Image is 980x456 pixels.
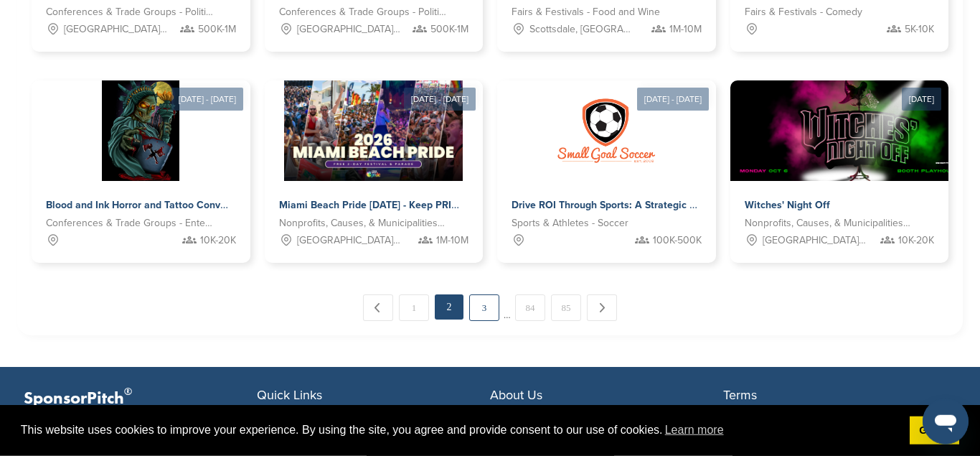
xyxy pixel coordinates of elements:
[21,419,898,441] span: This website uses cookies to improve your experience. By using the site, you agree and provide co...
[515,294,545,321] a: 84
[910,417,959,445] a: dismiss cookie message
[469,294,499,321] a: 3
[64,22,169,37] span: [GEOGRAPHIC_DATA], [GEOGRAPHIC_DATA]
[504,294,511,320] span: …
[490,387,542,403] span: About Us
[723,387,757,403] span: Terms
[24,388,257,409] p: SponsorPitch
[279,215,448,231] span: Nonprofits, Causes, & Municipalities - Diversity, Equity and Inclusion
[902,88,941,111] div: [DATE]
[745,4,862,20] span: Fairs & Festivals - Comedy
[265,57,484,263] a: [DATE] - [DATE] Sponsorpitch & Miami Beach Pride [DATE] - Keep PRIDE Alive Nonprofits, Causes, & ...
[512,199,799,211] span: Drive ROI Through Sports: A Strategic Investment Opportunity
[46,199,415,211] span: Blood and Ink Horror and Tattoo Convention of [GEOGRAPHIC_DATA] Fall 2025
[512,215,628,231] span: Sports & Athletes - Soccer
[556,80,656,181] img: Sponsorpitch &
[669,22,702,37] span: 1M-10M
[297,22,402,37] span: [GEOGRAPHIC_DATA], [GEOGRAPHIC_DATA]
[653,233,702,248] span: 100K-500K
[297,233,402,248] span: [GEOGRAPHIC_DATA], [GEOGRAPHIC_DATA]
[32,57,250,263] a: [DATE] - [DATE] Sponsorpitch & Blood and Ink Horror and Tattoo Convention of [GEOGRAPHIC_DATA] Fa...
[512,4,660,20] span: Fairs & Festivals - Food and Wine
[124,383,132,401] span: ®
[905,22,934,37] span: 5K-10K
[430,22,468,37] span: 500K-1M
[200,233,236,248] span: 10K-20K
[663,419,726,441] a: learn more about cookies
[587,294,617,321] a: Next →
[497,57,716,263] a: [DATE] - [DATE] Sponsorpitch & Drive ROI Through Sports: A Strategic Investment Opportunity Sport...
[171,88,243,111] div: [DATE] - [DATE]
[551,294,581,321] a: 85
[279,4,448,20] span: Conferences & Trade Groups - Politics
[404,88,476,111] div: [DATE] - [DATE]
[257,387,322,403] span: Quick Links
[46,4,215,20] span: Conferences & Trade Groups - Politics
[730,57,949,263] a: [DATE] Sponsorpitch & Witches' Night Off Nonprofits, Causes, & Municipalities - Health and Wellne...
[529,22,635,37] span: Scottsdale, [GEOGRAPHIC_DATA]
[436,233,468,248] span: 1M-10M
[198,22,236,37] span: 500K-1M
[363,294,393,321] a: ← Previous
[898,233,934,248] span: 10K-20K
[923,399,969,445] iframe: Button to launch messaging window
[399,294,429,321] a: 1
[763,233,868,248] span: [GEOGRAPHIC_DATA], [GEOGRAPHIC_DATA]
[284,80,463,181] img: Sponsorpitch &
[279,199,491,211] span: Miami Beach Pride [DATE] - Keep PRIDE Alive
[46,215,215,231] span: Conferences & Trade Groups - Entertainment
[435,294,463,320] em: 2
[102,80,179,181] img: Sponsorpitch &
[637,88,709,111] div: [DATE] - [DATE]
[745,199,830,211] span: Witches' Night Off
[745,215,913,231] span: Nonprofits, Causes, & Municipalities - Health and Wellness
